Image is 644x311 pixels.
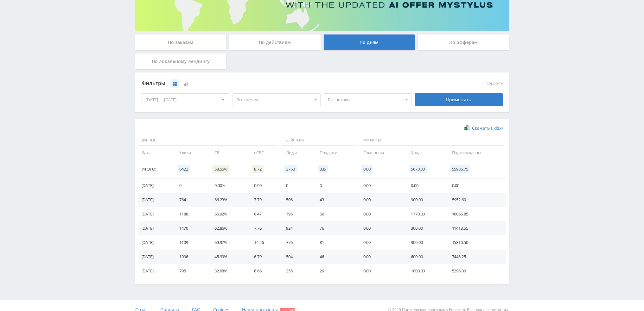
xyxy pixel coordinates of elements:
[445,264,506,278] td: 5296.00
[248,264,280,278] td: 6.66
[405,264,445,278] td: 1800.00
[208,264,248,278] td: 32.08%
[464,125,470,131] img: xlsx
[138,207,173,221] td: [DATE]
[138,193,173,207] td: [DATE]
[138,178,173,193] td: [DATE]
[284,165,296,173] span: 3760
[173,146,208,160] td: Клики
[138,264,173,278] td: [DATE]
[361,165,373,173] span: 0.00
[138,135,278,146] span: Данные:
[248,146,280,160] td: eCPC
[138,146,173,160] td: Дата
[324,34,415,50] div: По дням
[445,235,506,250] td: 15810.50
[208,235,248,250] td: 69.97%
[357,250,405,264] td: 0.00
[142,94,229,106] div: [DATE] — [DATE]
[445,146,506,160] td: Подтверждены
[142,79,412,88] div: Фильтры
[405,146,445,160] td: Холд
[248,221,280,235] td: 7.76
[208,193,248,207] td: 66.23%
[405,178,445,193] td: 0.00
[313,178,357,193] td: 0
[445,193,506,207] td: 5952.60
[313,221,357,235] td: 76
[418,34,509,50] div: По офферам
[248,193,280,207] td: 7.79
[464,125,502,131] a: Скачать (.xlsx)
[280,178,313,193] td: 0
[173,178,208,193] td: 0
[280,235,313,250] td: 776
[252,165,263,173] span: 8.72
[409,165,427,173] span: 5670.00
[248,207,280,221] td: 8.47
[138,221,173,235] td: [DATE]
[173,250,208,264] td: 1096
[405,250,445,264] td: 600.00
[357,146,405,160] td: Отменены
[208,250,248,264] td: 45.99%
[313,207,357,221] td: 60
[173,207,208,221] td: 1188
[135,34,226,50] div: По заказам
[405,193,445,207] td: 900.00
[313,146,357,160] td: Продажи
[213,165,229,173] span: 58.55%
[357,178,405,193] td: 0.00
[415,93,503,106] div: Применить
[280,250,313,264] td: 504
[237,94,311,106] span: Все офферы
[208,146,248,160] td: CR
[280,264,313,278] td: 255
[357,221,405,235] td: 0.00
[248,235,280,250] td: 14.26
[248,178,280,193] td: 0.00
[173,264,208,278] td: 795
[138,235,173,250] td: [DATE]
[173,221,208,235] td: 1470
[318,165,328,173] span: 335
[135,53,226,69] div: По локальному лендингу
[472,126,503,131] span: Скачать (.xlsx)
[357,193,405,207] td: 0.00
[405,221,445,235] td: 300.00
[445,207,506,221] td: 10066.85
[357,207,405,221] td: 0.00
[138,250,173,264] td: [DATE]
[138,160,173,178] td: Итого:
[313,250,357,264] td: 46
[445,250,506,264] td: 7446.25
[248,250,280,264] td: 6.79
[357,264,405,278] td: 0.00
[313,235,357,250] td: 81
[208,221,248,235] td: 62.86%
[328,94,402,106] span: Все потоки
[208,207,248,221] td: 66.92%
[280,221,313,235] td: 924
[280,207,313,221] td: 795
[359,135,504,146] span: Финансы:
[173,235,208,250] td: 1109
[229,34,321,50] div: По действиям
[445,178,506,193] td: 0.00
[357,235,405,250] td: 0.00
[177,165,190,173] span: 6422
[281,135,355,146] span: Действия:
[445,221,506,235] td: 11413.55
[405,235,445,250] td: 300.00
[405,207,445,221] td: 1770.00
[280,146,313,160] td: Лиды
[280,193,313,207] td: 506
[313,264,357,278] td: 29
[173,193,208,207] td: 764
[450,165,470,173] span: 55985.75
[487,81,503,85] button: сбросить
[313,193,357,207] td: 43
[208,178,248,193] td: 0.00%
